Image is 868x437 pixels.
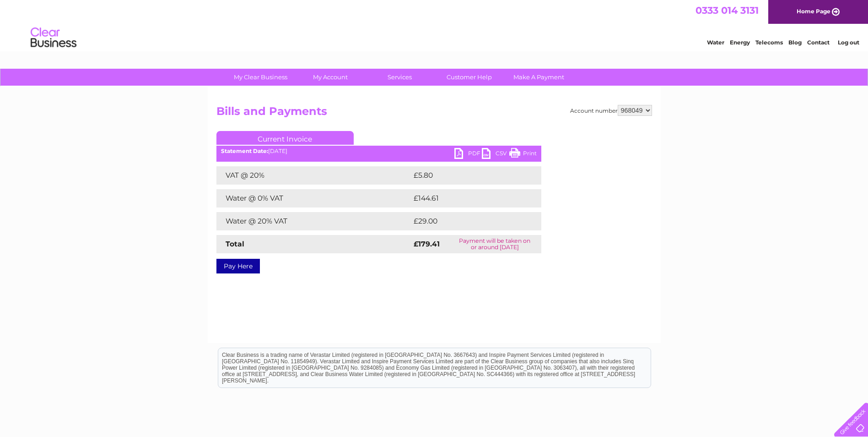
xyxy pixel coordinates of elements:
[454,148,482,161] a: PDF
[216,189,411,208] td: Water @ 0% VAT
[411,189,524,208] td: £144.61
[431,69,507,86] a: Customer Help
[501,69,577,86] a: Make A Payment
[221,147,268,154] b: Statement Date:
[482,148,509,161] a: CSV
[216,131,354,145] a: Current Invoice
[509,148,537,161] a: Print
[216,105,652,122] h2: Bills and Payments
[292,69,368,86] a: My Account
[362,69,437,86] a: Services
[216,166,411,185] td: VAT @ 20%
[695,5,759,16] a: 0333 014 3131
[730,39,750,46] a: Energy
[414,240,440,248] strong: £179.41
[30,24,77,52] img: logo.png
[223,69,298,86] a: My Clear Business
[788,39,802,46] a: Blog
[570,105,652,116] div: Account number
[755,39,783,46] a: Telecoms
[448,235,541,253] td: Payment will be taken on or around [DATE]
[216,148,541,154] div: [DATE]
[218,5,651,44] div: Clear Business is a trading name of Verastar Limited (registered in [GEOGRAPHIC_DATA] No. 3667643...
[411,212,523,230] td: £29.00
[216,212,411,230] td: Water @ 20% VAT
[411,166,520,185] td: £5.80
[838,39,859,46] a: Log out
[807,39,830,46] a: Contact
[707,39,724,46] a: Water
[226,240,244,248] strong: Total
[216,259,260,273] a: Pay Here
